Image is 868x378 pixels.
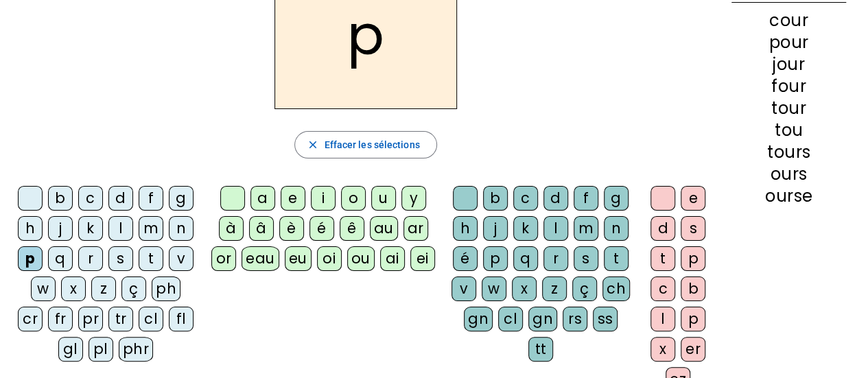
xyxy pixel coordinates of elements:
div: b [483,186,508,211]
div: m [574,216,598,241]
div: w [482,276,506,301]
div: eau [242,246,279,271]
div: gn [528,307,557,331]
div: fl [169,307,193,331]
div: n [169,216,193,241]
div: ei [410,246,435,271]
div: ss [593,307,618,331]
div: l [108,216,133,241]
button: Effacer les sélections [294,131,436,158]
div: v [451,276,476,301]
div: i [311,186,336,211]
div: h [453,216,478,241]
div: d [543,186,568,211]
div: cour [731,12,846,29]
div: w [31,276,56,301]
div: p [681,307,705,331]
div: eu [285,246,312,271]
div: p [681,246,705,271]
div: jour [731,56,846,73]
div: â [249,216,274,241]
div: ch [602,276,630,301]
div: tr [108,307,133,331]
div: d [650,216,675,241]
div: x [61,276,86,301]
div: f [574,186,598,211]
div: j [483,216,508,241]
div: tour [731,100,846,117]
div: ph [152,276,180,301]
div: g [604,186,629,211]
div: gn [464,307,493,331]
div: pr [78,307,103,331]
div: s [681,216,705,241]
div: ai [380,246,405,271]
div: d [108,186,133,211]
div: tou [731,122,846,139]
div: é [309,216,334,241]
div: f [139,186,163,211]
div: è [279,216,304,241]
div: b [681,276,705,301]
div: e [281,186,305,211]
div: g [169,186,193,211]
div: four [731,78,846,95]
div: x [650,337,675,362]
div: b [48,186,73,211]
div: ê [340,216,364,241]
div: cl [498,307,523,331]
div: v [169,246,193,271]
div: cl [139,307,163,331]
div: ourse [731,188,846,204]
div: q [48,246,73,271]
div: k [78,216,103,241]
div: x [512,276,537,301]
div: o [341,186,366,211]
div: c [78,186,103,211]
div: pour [731,34,846,51]
div: er [681,337,705,362]
div: ours [731,166,846,182]
span: Effacer les sélections [324,137,419,153]
div: n [604,216,629,241]
div: cr [18,307,43,331]
div: ou [347,246,375,271]
div: fr [48,307,73,331]
div: ar [403,216,428,241]
div: gl [58,337,83,362]
div: a [250,186,275,211]
div: e [681,186,705,211]
div: r [78,246,103,271]
div: à [219,216,244,241]
div: tt [528,337,553,362]
div: r [543,246,568,271]
div: k [513,216,538,241]
div: z [91,276,116,301]
div: ç [121,276,146,301]
div: p [483,246,508,271]
div: h [18,216,43,241]
div: tours [731,144,846,161]
div: rs [563,307,587,331]
div: s [108,246,133,271]
div: s [574,246,598,271]
div: phr [119,337,154,362]
div: pl [89,337,113,362]
div: p [18,246,43,271]
div: j [48,216,73,241]
div: z [542,276,567,301]
div: é [453,246,478,271]
div: t [604,246,629,271]
div: c [513,186,538,211]
div: au [370,216,398,241]
div: c [650,276,675,301]
mat-icon: close [306,139,318,151]
div: ç [572,276,597,301]
div: u [371,186,396,211]
div: m [139,216,163,241]
div: or [211,246,236,271]
div: t [650,246,675,271]
div: l [650,307,675,331]
div: oi [317,246,342,271]
div: t [139,246,163,271]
